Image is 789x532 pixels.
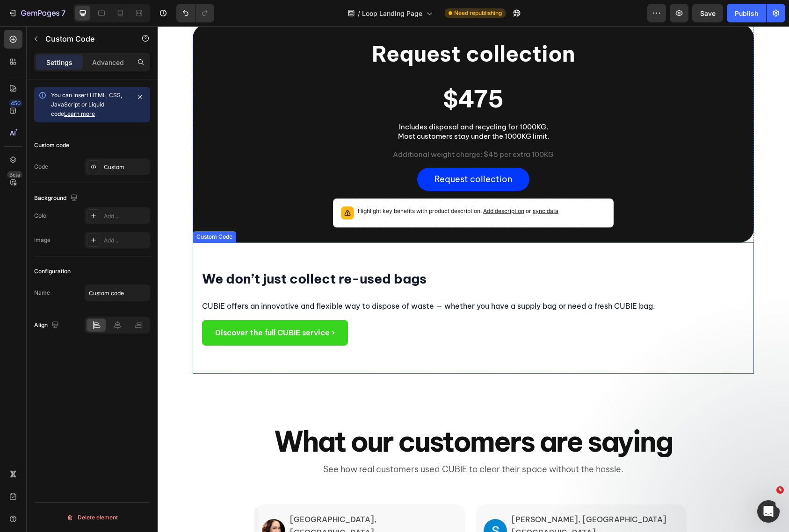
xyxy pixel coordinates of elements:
iframe: Intercom live chat [757,500,780,523]
span: sync data [375,181,401,188]
button: Save [692,4,723,22]
div: Publish [735,8,758,18]
p: Advanced [92,57,124,67]
p: CUBIE offers an innovative and flexible way to dispose of waste — whether you have a supply bag o... [44,274,587,286]
div: Delete element [66,512,118,523]
img: gempages_521827635483902731-b8c50ae9-77fe-4bcb-9c1a-f58f94905538.png [104,493,128,516]
span: Save [700,9,716,17]
h2: Additional weight charge: $45 per extra 100KG [175,123,456,134]
span: or [367,181,401,188]
h2: Includes disposal and recycling for 1000KG. Most customers stay under the 1000KG limit. [175,95,456,115]
div: Code [34,163,48,171]
p: See how real customers used CUBIE to clear their space without the hassle. [1,436,630,451]
p: Settings [46,57,72,67]
img: gempages_521827635483902731-2ea6e4bf-65aa-4ffb-b814-0d912d22b9f5.png [326,493,349,516]
p: Custom Code [45,33,125,44]
div: 450 [9,99,22,107]
div: Custom Code [37,206,77,215]
div: Custom code [34,141,69,149]
div: Align [34,319,61,332]
div: Color [34,212,49,220]
p: Highlight key benefits with product description. [200,180,401,190]
div: Name [34,289,50,297]
span: / [358,8,360,18]
p: [GEOGRAPHIC_DATA], [GEOGRAPHIC_DATA] [132,487,299,514]
button: 7 [4,4,70,22]
span: 5 [776,486,784,494]
span: Loop Landing Page [362,8,422,18]
div: Custom [104,163,148,171]
span: Need republishing [454,9,502,17]
h2: What our customers are saying [35,400,596,431]
div: $475 [175,58,456,88]
iframe: Design area [158,26,789,532]
div: Background [34,192,80,205]
div: Beta [7,171,22,178]
span: Add description [326,181,367,188]
div: Add... [104,212,148,220]
p: [PERSON_NAME], [GEOGRAPHIC_DATA] [GEOGRAPHIC_DATA] [354,487,521,514]
div: Add... [104,236,148,245]
div: Undo/Redo [176,4,214,22]
button: Publish [727,4,766,22]
button: Delete element [34,510,150,525]
div: Image [34,236,51,244]
div: Request collection [277,148,355,158]
span: You can insert HTML, CSS, JavaScript or Liquid code [51,92,122,117]
h2: We don’t just collect re-used bags [44,244,587,261]
a: Learn more [64,110,95,117]
button: Request collection [260,142,372,165]
div: Configuration [34,267,71,276]
p: 7 [61,7,65,19]
a: Discover the full CUBIE service › [44,294,190,319]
